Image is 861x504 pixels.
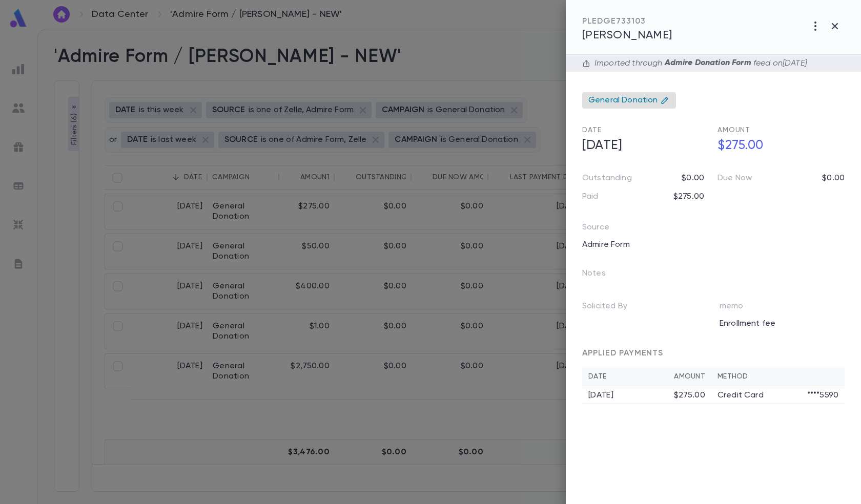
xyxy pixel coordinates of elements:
[582,222,609,237] p: Source
[590,58,807,69] div: Imported through feed on [DATE]
[674,372,705,381] div: Amount
[663,58,753,69] p: Admire Donation Form
[588,95,658,106] span: General Donation
[674,390,705,401] div: $275.00
[682,173,704,183] p: $0.00
[582,192,599,202] p: Paid
[711,135,845,157] h5: $275.00
[711,367,845,386] th: Method
[822,173,845,183] p: $0.00
[582,30,672,41] span: [PERSON_NAME]
[717,127,750,134] span: Amount
[717,390,764,401] p: Credit Card
[582,16,672,27] div: PLEDGE 733103
[582,92,676,109] div: General Donation
[588,390,674,401] div: [DATE]
[582,349,663,358] span: APPLIED PAYMENTS
[582,127,601,134] span: Date
[673,192,704,202] p: $275.00
[720,301,744,316] p: memo
[582,173,632,183] p: Outstanding
[582,265,622,286] p: Notes
[717,173,752,183] p: Due Now
[576,135,709,157] h5: [DATE]
[576,237,707,253] div: Admire Form
[582,298,644,319] p: Solicited By
[713,316,845,332] div: Enrollment fee
[588,372,674,381] div: Date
